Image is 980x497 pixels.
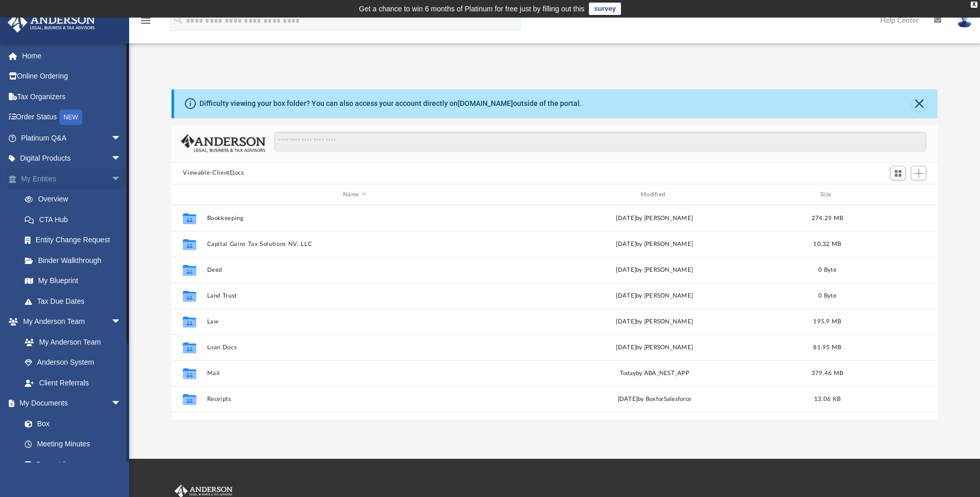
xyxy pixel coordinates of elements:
[139,14,152,27] i: menu
[890,166,906,180] button: Switch to Grid View
[853,190,925,199] div: id
[507,395,802,404] div: [DATE] by BoxforSalesforce
[207,190,502,199] div: Name
[912,97,927,111] button: Close
[14,332,127,352] a: My Anderson Team
[173,14,184,25] i: search
[14,189,137,210] a: Overview
[7,312,132,332] a: My Anderson Teamarrow_drop_down
[14,209,137,230] a: CTA Hub
[957,13,972,28] img: User Pic
[176,190,202,199] div: id
[814,319,842,324] span: 195.9 MB
[14,230,137,251] a: Entity Change Request
[111,393,132,414] span: arrow_drop_down
[7,45,137,66] a: Home
[458,99,513,107] a: [DOMAIN_NAME]
[14,250,137,271] a: Binder Walkthrough
[172,205,937,419] div: grid
[207,292,503,299] button: Land Trust
[359,3,585,15] div: Get a chance to win 6 months of Platinum for free just by filling out this
[14,352,132,373] a: Anderson System
[59,110,82,125] div: NEW
[507,369,802,378] div: by ABA_NEST_APP
[507,317,802,327] div: [DATE] by [PERSON_NAME]
[111,168,132,190] span: arrow_drop_down
[814,241,842,247] span: 10.32 MB
[812,370,843,376] span: 379.46 MB
[207,267,503,273] button: Deed
[7,86,137,107] a: Tax Organizers
[14,454,127,475] a: Forms Library
[507,266,802,275] div: [DATE] by [PERSON_NAME]
[819,267,837,273] span: 0 Byte
[589,3,621,15] a: survey
[7,393,132,414] a: My Documentsarrow_drop_down
[207,241,503,247] button: Capital Gains Tax Solutions NV, LLC
[111,128,132,149] span: arrow_drop_down
[7,66,137,87] a: Online Ordering
[507,240,802,249] div: [DATE] by [PERSON_NAME]
[812,215,843,221] span: 274.29 MB
[5,12,98,33] img: Anderson Advisors Platinum Portal
[207,396,503,402] button: Receipts
[14,291,137,312] a: Tax Due Dates
[7,168,137,189] a: My Entitiesarrow_drop_down
[14,372,132,393] a: Client Referrals
[814,345,842,350] span: 81.95 MB
[814,396,841,402] span: 13.06 KB
[14,434,132,455] a: Meeting Minutes
[14,413,127,434] a: Box
[199,98,582,109] div: Difficulty viewing your box folder? You can also access your account directly on outside of the p...
[507,343,802,352] div: [DATE] by [PERSON_NAME]
[207,370,503,377] button: Mail
[7,128,137,148] a: Platinum Q&Aarrow_drop_down
[207,215,503,222] button: Bookkeeping
[507,291,802,301] div: [DATE] by [PERSON_NAME]
[911,166,926,180] button: Add
[620,370,636,376] span: today
[7,148,137,169] a: Digital Productsarrow_drop_down
[207,318,503,325] button: Law
[274,132,926,151] input: Search files and folders
[507,214,802,223] div: [DATE] by [PERSON_NAME]
[111,312,132,333] span: arrow_drop_down
[111,148,132,169] span: arrow_drop_down
[183,168,244,178] button: Viewable-ClientDocs
[139,20,152,27] a: menu
[819,293,837,299] span: 0 Byte
[507,190,802,199] div: Modified
[971,2,977,8] div: close
[7,107,137,128] a: Order StatusNEW
[807,190,848,199] div: Size
[14,271,132,291] a: My Blueprint
[207,344,503,351] button: Loan Docs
